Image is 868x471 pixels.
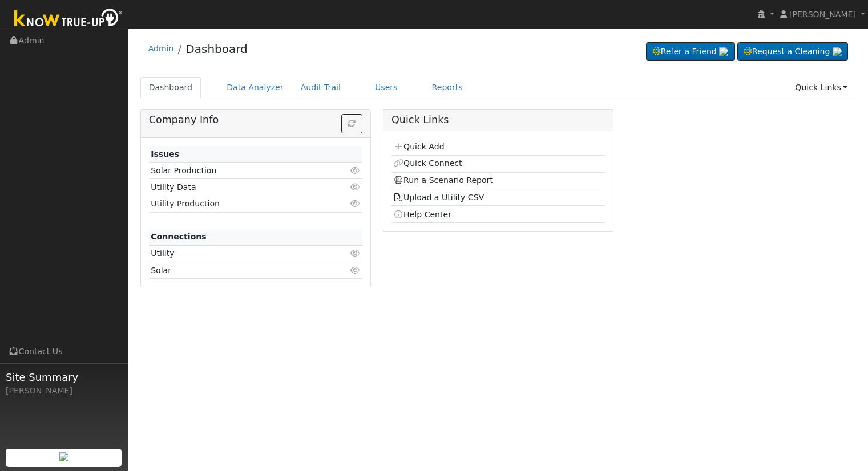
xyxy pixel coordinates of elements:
i: Click to view [350,266,361,274]
td: Utility [149,245,328,262]
a: Quick Links [786,77,856,98]
a: Users [366,77,406,98]
a: Help Center [393,210,451,219]
div: [PERSON_NAME] [6,385,122,397]
span: [PERSON_NAME] [789,10,856,19]
i: Click to view [350,167,361,174]
a: Admin [148,44,174,53]
td: Utility Data [149,179,328,196]
td: Utility Production [149,196,328,212]
i: Click to view [350,249,361,257]
span: Site Summary [6,370,122,385]
h5: Quick Links [391,114,605,126]
img: retrieve [833,47,842,56]
a: Upload a Utility CSV [393,193,484,202]
a: Audit Trail [292,77,349,98]
a: Quick Add [393,142,444,151]
a: Quick Connect [393,159,462,168]
img: retrieve [719,47,728,56]
img: Know True-Up [9,6,128,32]
a: Data Analyzer [218,77,292,98]
i: Click to view [350,183,361,191]
strong: Issues [151,149,179,159]
h5: Company Info [149,114,362,126]
a: Reports [423,77,471,98]
a: Dashboard [185,42,248,56]
td: Solar Production [149,163,328,179]
a: Refer a Friend [646,42,735,62]
a: Request a Cleaning [737,42,848,62]
a: Dashboard [140,77,201,98]
img: retrieve [59,452,68,461]
td: Solar [149,262,328,279]
a: Run a Scenario Report [393,176,493,185]
strong: Connections [151,232,207,241]
i: Click to view [350,200,361,208]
